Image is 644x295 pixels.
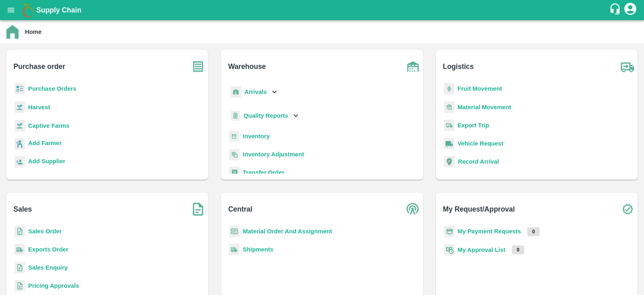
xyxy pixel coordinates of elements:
a: Record Arrival [458,158,499,165]
a: Add Supplier [28,157,65,168]
b: Sales [14,204,32,215]
img: shipments [229,244,239,256]
a: Material Movement [458,104,512,110]
img: soSales [188,199,208,219]
a: My Payment Requests [458,228,521,235]
img: check [617,199,638,219]
img: fruit [444,83,454,95]
a: Inventory [243,133,270,139]
a: Add Farmer [28,139,62,150]
b: Warehouse [228,61,266,72]
img: centralMaterial [229,226,239,237]
b: Add Supplier [28,158,65,164]
img: approval [444,244,454,256]
a: Vehicle Request [458,140,504,147]
a: Exports Order [28,246,68,253]
b: Supply Chain [36,6,81,14]
img: truck [617,56,638,77]
a: Supply Chain [36,4,609,16]
img: sales [14,280,25,292]
b: Purchase order [14,61,65,72]
a: Sales Order [28,228,62,235]
img: whArrival [231,86,241,98]
b: Logistics [443,61,474,72]
img: payment [444,226,454,237]
img: warehouse [403,56,423,77]
a: Export Trip [458,122,489,129]
img: reciept [14,83,25,95]
p: 0 [527,227,540,236]
div: Arrivals [229,83,279,101]
img: material [444,101,454,113]
img: recordArrival [444,156,455,167]
img: harvest [14,120,25,132]
img: sales [14,226,25,237]
img: purchase [188,56,208,77]
a: Captive Farms [28,123,69,129]
img: central [403,199,423,219]
div: customer-support [609,3,623,17]
a: Sales Enquiry [28,264,68,271]
img: logo [20,2,36,18]
img: delivery [444,120,454,131]
img: vehicle [444,138,454,150]
img: supplier [14,156,25,168]
img: farmer [14,138,25,150]
p: 0 [512,245,524,254]
b: My Request/Approval [443,204,515,215]
img: shipments [14,244,25,256]
img: sales [14,262,25,274]
img: home [6,25,19,39]
a: My Approval List [458,247,506,253]
b: Arrivals [244,89,266,95]
b: Central [228,204,252,215]
a: Inventory Adjustment [243,151,304,158]
img: inventory [229,149,239,160]
a: Fruit Movement [458,85,502,92]
div: Quality Reports [229,108,300,124]
img: whTransfer [229,167,239,179]
a: Shipments [243,246,273,253]
div: account of current user [623,2,638,19]
a: Material Order And Assignment [243,228,332,235]
a: Purchase Orders [28,85,76,92]
button: open drawer [2,1,20,19]
a: Transfer Order [243,169,284,176]
img: qualityReport [231,111,240,121]
b: Quality Reports [244,112,288,119]
b: Home [25,29,41,35]
a: Harvest [28,104,50,110]
img: whInventory [229,131,239,142]
b: Add Farmer [28,140,62,146]
img: harvest [14,101,25,113]
a: Pricing Approvals [28,283,79,289]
